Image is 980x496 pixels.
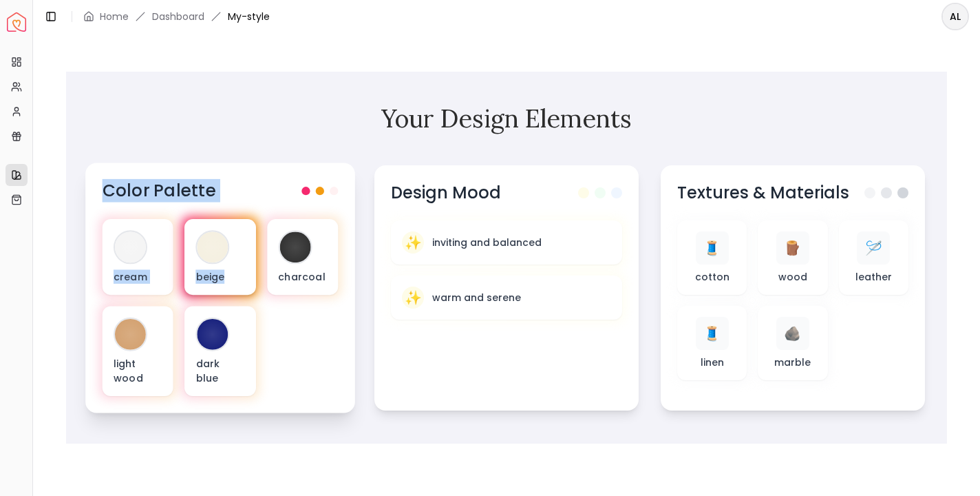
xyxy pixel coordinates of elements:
a: Home [100,10,129,23]
p: cream [114,269,162,283]
a: Spacejoy [7,12,26,32]
span: 🧵 [703,324,721,343]
p: inviting and balanced [432,236,542,249]
nav: breadcrumb [83,10,270,23]
span: ✨ [405,288,422,307]
h3: Textures & Materials [677,182,849,204]
span: 🧵 [703,238,721,258]
a: Dashboard [152,10,204,23]
span: My-style [228,10,270,23]
img: Spacejoy Logo [7,12,26,32]
p: warm and serene [432,291,521,304]
span: AL [943,4,968,29]
p: wood [778,270,807,284]
h2: Your Design Elements [88,105,925,132]
p: light wood [114,357,162,385]
p: marble [774,355,811,369]
button: AL [941,3,969,30]
span: 🪵 [784,238,801,258]
span: 🪡 [865,238,882,258]
p: leather [855,270,892,284]
span: 🪨 [784,324,801,343]
p: dark blue [196,357,245,385]
p: charcoal [278,269,327,283]
p: cotton [695,270,729,284]
p: beige [196,269,245,283]
span: ✨ [405,233,422,252]
h3: Color Palette [103,180,216,203]
p: linen [701,355,724,369]
h3: Design Mood [391,182,501,204]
